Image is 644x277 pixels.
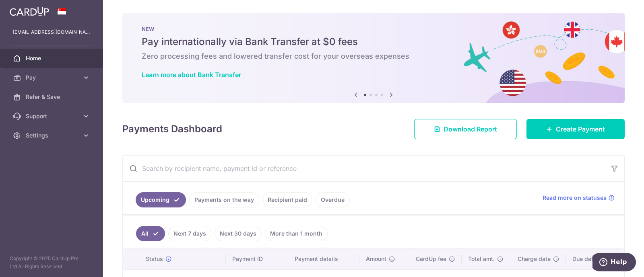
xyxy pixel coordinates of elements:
[13,28,90,36] p: [EMAIL_ADDRESS][DOMAIN_NAME]
[142,51,605,61] h6: Zero processing fees and lowered transfer cost for your overseas expenses
[122,13,625,103] img: Bank transfer banner
[226,248,288,269] th: Payment ID
[122,122,222,136] h4: Payments Dashboard
[146,255,163,263] span: Status
[543,194,615,202] a: Read more on statuses
[468,255,495,263] span: Total amt.
[316,192,350,207] a: Overdue
[592,253,636,273] iframe: Opens a widget where you can find more information
[416,255,446,263] span: CardUp fee
[26,74,79,82] span: Pay
[26,93,79,101] span: Refer & Save
[518,255,551,263] span: Charge date
[526,119,625,139] a: Create Payment
[168,226,211,241] a: Next 7 days
[123,156,605,181] input: Search by recipient name, payment id or reference
[543,194,607,202] span: Read more on statuses
[10,6,49,16] img: CardUp
[414,119,517,139] a: Download Report
[572,255,597,263] span: Due date
[366,255,386,263] span: Amount
[26,131,79,140] span: Settings
[26,54,79,62] span: Home
[556,124,605,134] span: Create Payment
[189,192,259,207] a: Payments on the way
[142,71,241,79] a: Learn more about Bank Transfer
[142,26,605,32] p: NEW
[215,226,262,241] a: Next 30 days
[265,226,328,241] a: More than 1 month
[444,124,497,134] span: Download Report
[288,248,359,269] th: Payment details
[142,35,605,48] h5: Pay internationally via Bank Transfer at $0 fees
[136,226,165,241] a: All
[262,192,312,207] a: Recipient paid
[136,192,186,207] a: Upcoming
[26,112,79,120] span: Support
